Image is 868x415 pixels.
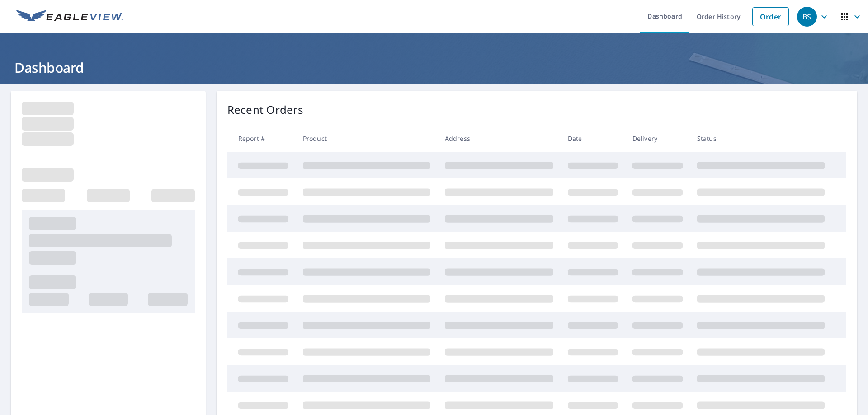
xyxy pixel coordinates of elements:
th: Delivery [625,125,690,152]
th: Date [561,125,625,152]
th: Report # [227,125,296,152]
a: Order [752,7,789,26]
th: Address [438,125,561,152]
h1: Dashboard [11,58,857,77]
div: BS [797,7,817,27]
th: Status [690,125,832,152]
img: EV Logo [16,10,123,23]
th: Product [296,125,438,152]
p: Recent Orders [227,102,303,118]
